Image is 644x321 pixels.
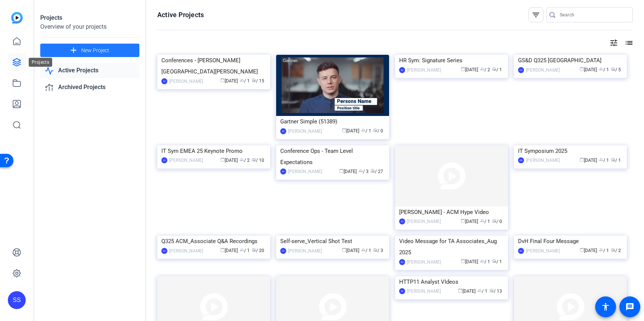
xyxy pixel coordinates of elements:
div: Conference Ops - Team Level Expectations [280,145,385,168]
div: DK [399,259,405,265]
span: [DATE] [339,169,357,174]
span: calendar_today [342,248,346,252]
span: calendar_today [220,157,225,162]
div: MJ [280,128,286,134]
div: [PERSON_NAME] [288,247,322,255]
span: / 10 [252,158,264,163]
span: calendar_today [580,248,584,252]
div: [PERSON_NAME] [407,66,441,74]
span: [DATE] [580,248,597,253]
span: / 5 [611,67,621,72]
span: / 15 [252,78,264,84]
span: calendar_today [220,78,225,82]
div: [PERSON_NAME] [169,78,203,85]
div: [PERSON_NAME] [169,247,203,255]
span: radio [489,288,494,293]
span: / 1 [599,67,609,72]
span: [DATE] [461,67,478,72]
div: IT Sym EMEA 25 Keynote Promo [161,145,266,157]
span: / 1 [492,259,502,264]
span: radio [373,128,378,132]
div: EM [518,157,524,163]
span: group [480,67,484,71]
span: radio [611,157,615,162]
span: radio [492,259,496,263]
span: calendar_today [339,169,344,173]
div: RH [280,169,286,174]
span: calendar_today [580,157,584,162]
span: radio [252,78,256,82]
span: radio [611,248,615,252]
img: blue-gradient.svg [11,12,23,23]
div: IT Symposium 2025 [518,145,623,157]
span: radio [370,169,375,173]
span: / 13 [489,289,502,294]
span: [DATE] [458,289,476,294]
div: [PERSON_NAME] [407,287,441,295]
span: group [240,78,244,82]
span: / 1 [599,158,609,163]
div: DK [161,248,167,254]
div: EE [399,67,405,73]
span: group [240,157,244,162]
span: radio [611,67,615,71]
span: radio [252,248,256,252]
span: group [480,218,484,223]
div: DvH Final Four Message [518,236,623,247]
span: [DATE] [220,248,238,253]
span: / 1 [240,248,250,253]
span: [DATE] [461,259,478,264]
span: / 1 [361,248,371,253]
div: [PERSON_NAME] [407,258,441,266]
div: Conferences - [PERSON_NAME][GEOGRAPHIC_DATA][PERSON_NAME] [161,55,266,77]
div: SS [399,218,405,224]
div: [PERSON_NAME] [407,218,441,225]
span: calendar_today [220,248,225,252]
span: / 3 [373,248,383,253]
div: [PERSON_NAME] [288,128,322,135]
span: [DATE] [580,158,597,163]
span: calendar_today [580,67,584,71]
span: group [599,157,603,162]
span: group [599,67,603,71]
span: / 1 [480,219,490,224]
div: [PERSON_NAME] [169,157,203,164]
span: [DATE] [342,128,359,133]
mat-icon: accessibility [601,302,610,311]
div: [PERSON_NAME] - ACM Hype Video [399,207,504,218]
span: [DATE] [220,158,238,163]
div: MC [518,248,524,254]
div: SS [8,291,26,309]
span: / 0 [373,128,383,133]
span: group [359,169,363,173]
span: / 3 [359,169,369,174]
div: Video Message for TA Associates_Aug 2025 [399,236,504,258]
mat-icon: message [625,302,634,311]
span: New Project [81,47,109,54]
span: calendar_today [342,128,346,132]
div: DK [280,248,286,254]
mat-icon: filter_list [531,10,540,19]
span: / 1 [492,67,502,72]
span: [DATE] [580,67,597,72]
span: / 0 [492,219,502,224]
span: / 20 [252,248,264,253]
div: Projects [29,58,52,67]
div: [PERSON_NAME] [526,157,560,164]
span: group [599,248,603,252]
span: [DATE] [342,248,359,253]
span: calendar_today [458,288,463,293]
div: GS&D Q325 [GEOGRAPHIC_DATA] [518,55,623,66]
a: Active Projects [40,63,139,78]
span: / 1 [361,128,371,133]
span: / 1 [480,259,490,264]
div: Self-serve_Vertical Shot Test [280,236,385,247]
div: Gartner Simple (51389) [280,116,385,127]
span: calendar_today [461,218,465,223]
div: SS [161,78,167,84]
span: / 1 [477,289,487,294]
span: / 1 [240,78,250,84]
span: / 2 [611,248,621,253]
a: Archived Projects [40,80,139,95]
span: group [240,248,244,252]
